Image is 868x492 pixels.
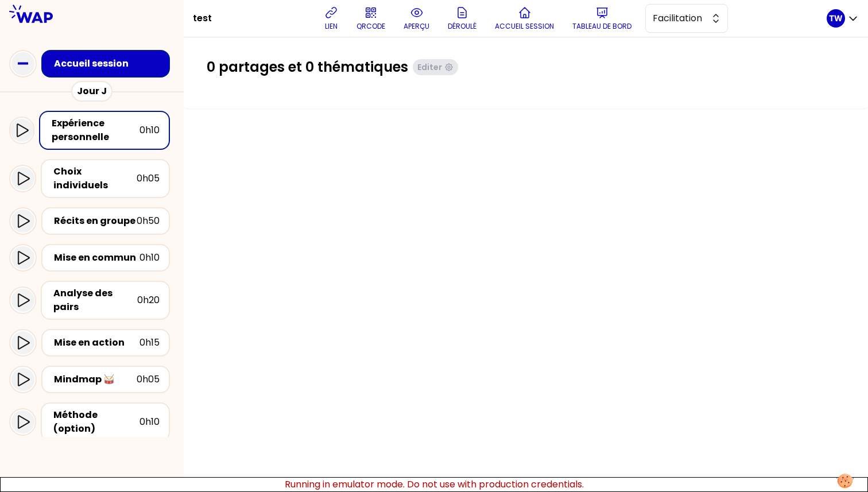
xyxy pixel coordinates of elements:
[827,9,859,28] button: TW
[645,4,728,33] button: Facilitation
[352,1,390,36] button: QRCODE
[413,59,458,75] button: Editer
[829,13,843,24] p: TW
[53,408,139,436] div: Méthode (option)
[54,214,137,228] div: Récits en groupe
[399,1,434,36] button: aperçu
[53,286,137,314] div: Analyse des pairs
[443,1,481,36] button: Déroulé
[137,373,160,386] div: 0h05
[139,123,160,137] div: 0h10
[356,22,385,31] p: QRCODE
[139,415,160,429] div: 0h10
[139,251,160,265] div: 0h10
[137,214,160,228] div: 0h50
[568,1,636,36] button: Tableau de bord
[54,336,139,350] div: Mise en action
[137,293,160,307] div: 0h20
[54,251,139,265] div: Mise en commun
[137,172,160,185] div: 0h05
[71,81,113,102] div: Jour J
[53,165,137,192] div: Choix individuels
[207,58,408,76] h1: 0 partages et 0 thématiques
[495,22,554,31] p: Accueil session
[653,11,704,25] span: Facilitation
[490,1,559,36] button: Accueil session
[325,22,338,31] p: lien
[572,22,631,31] p: Tableau de bord
[54,373,137,386] div: Mindmap 🥁
[448,22,476,31] p: Déroulé
[54,57,164,71] div: Accueil session
[404,22,429,31] p: aperçu
[52,117,139,144] div: Expérience personnelle
[139,336,160,350] div: 0h15
[320,1,343,36] button: lien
